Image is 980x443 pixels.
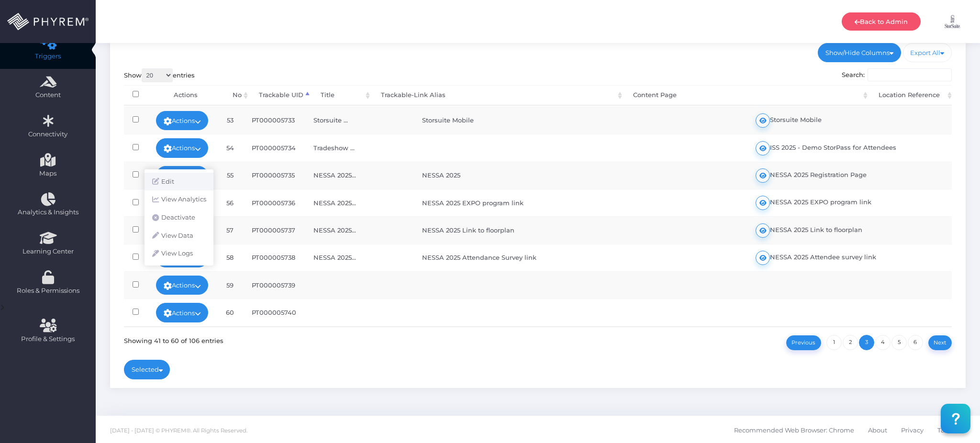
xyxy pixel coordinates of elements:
a: Selected [124,360,170,379]
label: Search: [842,68,952,82]
td: PT000005739 [243,271,305,299]
a: 2 [843,335,858,350]
label: Show entries [124,68,195,82]
th: Trackable UID: activate to sort column descending [250,85,312,106]
th: Content Page: activate to sort column ascending [624,85,870,106]
span: Analytics & Insights [6,208,89,217]
div: Showing 41 to 60 of 106 entries [124,333,223,345]
a: Actions [156,303,209,322]
td: NESSA 2025 Attendance Survey link [413,244,747,271]
td: 53 [217,107,243,134]
th: Actions [147,85,224,106]
td: 54 [217,134,243,161]
a: Show/Hide Columns [818,43,901,62]
span: Profile & Settings [21,334,75,344]
td: NESSA 2025 EXPO program link [413,189,747,216]
span: About [868,420,887,440]
td: NESSA 2025... [305,189,413,216]
th: No: activate to sort column ascending [224,85,250,106]
td: PT000005740 [243,299,305,326]
td: 57 [217,216,243,244]
a: View Data [145,227,213,245]
td: NESSA 2025 Link to floorplan [413,216,747,244]
td: PT000005735 [243,162,305,189]
span: Content [6,90,89,100]
select: Showentries [142,68,173,82]
a: 4 [875,335,891,350]
td: NESSA 2025... [305,216,413,244]
span: Roles & Permissions [6,286,89,296]
a: 1 [826,335,842,350]
a: 6 [908,335,923,350]
td: 58 [217,244,243,271]
a: Actions [156,166,209,185]
input: Search: [868,68,952,82]
span: Privacy [901,420,924,440]
span: Maps [39,169,56,178]
td: 55 [217,162,243,189]
span: Recommended Web Browser: Chrome [734,420,854,440]
a: Previous [786,335,821,350]
td: Storsuite Mobile [413,107,747,134]
a: Edit [145,173,213,191]
td: Tradeshow ... [305,134,413,161]
a: Actions [156,138,209,157]
a: Next [928,335,952,350]
a: Actions [156,111,209,130]
a: Export All [903,43,952,62]
td: PT000005738 [243,244,305,271]
td: NESSA 2025... [305,244,413,271]
td: 56 [217,189,243,216]
a: View Logs [145,244,213,263]
th: Location Reference: activate to sort column ascending [870,85,955,106]
td: PT000005733 [243,107,305,134]
a: View Analytics [145,190,213,209]
span: Connectivity [6,130,89,139]
a: Back to Admin [842,12,921,31]
span: T&C [937,420,949,440]
td: PT000005734 [243,134,305,161]
td: PT000005736 [243,189,305,216]
th: Trackable-Link Alias: activate to sort column ascending [372,85,624,106]
th: Title: activate to sort column ascending [312,85,372,106]
span: Learning Center [6,247,89,256]
a: Deactivate [145,209,213,227]
td: NESSA 2025 [413,162,747,189]
td: 60 [217,299,243,326]
a: 5 [891,335,907,350]
span: Triggers [6,52,89,61]
td: NESSA 2025... [305,162,413,189]
a: Actions [156,276,209,295]
span: [DATE] - [DATE] © PHYREM®. All Rights Reserved. [110,427,247,434]
td: Storsuite ... [305,107,413,134]
td: 59 [217,271,243,299]
td: PT000005737 [243,216,305,244]
a: 3 [859,335,874,350]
